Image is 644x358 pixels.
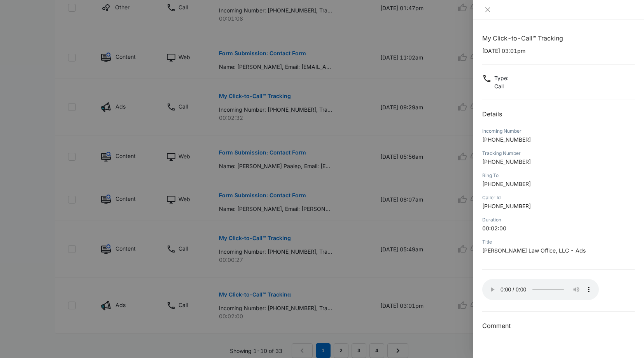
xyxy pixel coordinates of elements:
[482,6,493,13] button: Close
[482,150,635,157] div: Tracking Number
[482,33,635,43] h1: My Click-to-Call™ Tracking
[482,128,635,135] div: Incoming Number
[482,172,635,179] div: Ring To
[482,194,635,201] div: Caller Id
[494,82,509,90] p: Call
[482,216,635,223] div: Duration
[482,321,635,330] h3: Comment
[482,47,635,55] p: [DATE] 03:01pm
[482,158,531,165] span: [PHONE_NUMBER]
[482,279,599,300] audio: Your browser does not support the audio tag.
[482,239,635,246] div: Title
[485,7,491,13] span: close
[482,203,531,209] span: [PHONE_NUMBER]
[482,247,586,254] span: [PERSON_NAME] Law Office, LLC - Ads
[482,225,506,232] span: 00:02:00
[494,74,509,82] p: Type :
[482,181,531,187] span: [PHONE_NUMBER]
[482,136,531,143] span: [PHONE_NUMBER]
[482,109,635,119] h2: Details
